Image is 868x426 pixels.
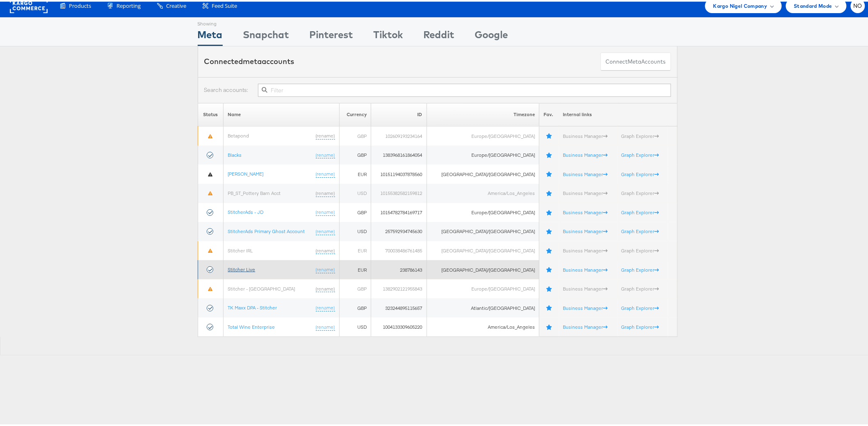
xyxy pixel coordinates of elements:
[563,246,608,252] a: Business Manager
[316,131,335,138] a: (rename)
[621,284,659,290] a: Graph Explorer
[316,207,335,214] a: (rename)
[371,202,427,221] td: 10154782784169717
[427,202,539,221] td: Europe/[GEOGRAPHIC_DATA]
[228,150,242,156] a: Blacks
[212,0,237,8] span: Feed Suite
[427,125,539,144] td: Europe/[GEOGRAPHIC_DATA]
[427,240,539,259] td: [GEOGRAPHIC_DATA]/[GEOGRAPHIC_DATA]
[621,188,659,195] a: Graph Explorer
[228,188,281,195] a: PB_ST_Pottery Barn Acct
[563,131,608,137] a: Business Manager
[371,125,427,144] td: 102609193234164
[563,150,608,156] a: Business Manager
[204,55,295,65] div: Connected accounts
[228,246,253,252] a: Stitcher IRL
[116,0,141,8] span: Reporting
[228,227,305,233] a: StitcherAds Primary Ghost Account
[371,101,427,125] th: ID
[243,26,289,44] div: Snapchat
[621,131,659,137] a: Graph Explorer
[371,297,427,316] td: 323244895115657
[427,163,539,182] td: [GEOGRAPHIC_DATA]/[GEOGRAPHIC_DATA]
[371,144,427,163] td: 1383968161864054
[427,220,539,240] td: [GEOGRAPHIC_DATA]/[GEOGRAPHIC_DATA]
[563,227,608,233] a: Business Manager
[427,316,539,335] td: America/Los_Angeles
[316,246,335,253] a: (rename)
[427,182,539,202] td: America/Los_Angeles
[621,227,659,233] a: Graph Explorer
[339,278,371,297] td: GBP
[371,259,427,278] td: 238786143
[621,169,659,176] a: Graph Explorer
[371,316,427,335] td: 1004133309605220
[339,259,371,278] td: EUR
[563,208,608,214] a: Business Manager
[316,150,335,157] a: (rename)
[374,26,403,44] div: Tiktok
[563,303,608,309] a: Business Manager
[166,0,186,8] span: Creative
[371,240,427,259] td: 700038486761485
[427,278,539,297] td: Europe/[GEOGRAPHIC_DATA]
[258,82,671,95] input: Filter
[198,26,223,44] div: Meta
[316,169,335,176] a: (rename)
[316,227,335,234] a: (rename)
[339,144,371,163] td: GBP
[228,303,277,309] a: TK Maxx DPA - Stitcher
[621,322,659,328] a: Graph Explorer
[475,26,508,44] div: Google
[427,144,539,163] td: Europe/[GEOGRAPHIC_DATA]
[243,55,262,64] span: meta
[424,26,455,44] div: Reddit
[228,322,275,328] a: Total Wine Enterprise
[339,163,371,182] td: EUR
[563,188,608,195] a: Business Manager
[339,182,371,202] td: USD
[224,101,339,125] th: Name
[228,207,263,213] a: StitcherAds - JD
[339,316,371,335] td: USD
[339,101,371,125] th: Currency
[198,101,224,125] th: Status
[563,169,608,176] a: Business Manager
[628,56,642,64] span: meta
[339,297,371,316] td: GBP
[854,2,863,7] span: NO
[69,0,91,8] span: Products
[563,265,608,271] a: Business Manager
[371,182,427,202] td: 10155382582159812
[339,202,371,221] td: GBP
[371,220,427,240] td: 257592934745630
[427,297,539,316] td: Atlantic/[GEOGRAPHIC_DATA]
[601,51,671,69] button: ConnectmetaAccounts
[316,265,335,272] a: (rename)
[621,303,659,309] a: Graph Explorer
[371,278,427,297] td: 1382902121955843
[339,220,371,240] td: USD
[427,259,539,278] td: [GEOGRAPHIC_DATA]/[GEOGRAPHIC_DATA]
[198,16,223,26] div: Showing
[371,163,427,182] td: 10151194037878560
[316,284,335,291] a: (rename)
[339,240,371,259] td: EUR
[339,125,371,144] td: GBP
[228,131,249,137] a: Betapond
[621,150,659,156] a: Graph Explorer
[621,208,659,214] a: Graph Explorer
[316,322,335,329] a: (rename)
[316,303,335,310] a: (rename)
[427,101,539,125] th: Timezone
[228,169,263,175] a: [PERSON_NAME]
[563,322,608,328] a: Business Manager
[228,265,255,271] a: Stitcher Live
[621,265,659,271] a: Graph Explorer
[621,246,659,252] a: Graph Explorer
[563,284,608,290] a: Business Manager
[316,188,335,195] a: (rename)
[228,284,295,290] a: Stitcher - [GEOGRAPHIC_DATA]
[310,26,353,44] div: Pinterest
